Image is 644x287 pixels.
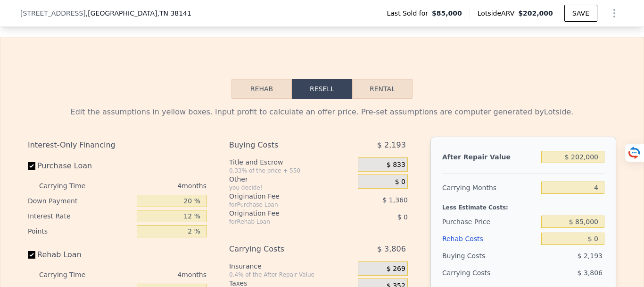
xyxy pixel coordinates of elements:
[229,174,354,184] div: Other
[28,246,133,263] label: Rehab Loan
[157,9,191,17] span: , TN 38141
[382,196,407,204] span: $ 1,360
[229,191,334,201] div: Origination Fee
[104,267,206,282] div: 4 months
[229,201,334,209] div: for Purchase Loan
[292,79,352,99] button: Resell
[478,9,518,18] span: Lotside ARV
[432,9,462,18] span: $85,000
[377,137,406,154] span: $ 2,193
[229,241,334,258] div: Carrying Costs
[397,213,408,221] span: $ 0
[605,4,624,23] button: Show Options
[28,224,133,239] div: Points
[229,184,354,191] div: you decide!
[104,178,206,193] div: 4 months
[229,137,334,154] div: Buying Costs
[578,269,603,277] span: $ 3,806
[229,271,354,278] div: 0.4% of the After Repair Value
[442,264,501,281] div: Carrying Costs
[395,178,405,186] span: $ 0
[442,230,537,247] div: Rehab Costs
[28,193,133,209] div: Down Payment
[578,252,603,260] span: $ 2,193
[231,79,292,99] button: Rehab
[39,178,100,193] div: Carrying Time
[229,167,354,174] div: 0.33% of the price + 550
[229,209,334,218] div: Origination Fee
[387,161,405,169] span: $ 833
[352,79,413,99] button: Rental
[20,9,86,18] span: [STREET_ADDRESS]
[442,196,604,213] div: Less Estimate Costs:
[229,157,354,167] div: Title and Escrow
[387,265,405,273] span: $ 269
[229,218,334,226] div: for Rehab Loan
[564,5,597,22] button: SAVE
[39,267,100,282] div: Carrying Time
[442,213,537,230] div: Purchase Price
[28,137,206,154] div: Interest-Only Financing
[28,162,35,170] input: Purchase Loan
[86,9,191,18] span: , [GEOGRAPHIC_DATA]
[28,251,35,259] input: Rehab Loan
[442,148,537,165] div: After Repair Value
[442,247,537,264] div: Buying Costs
[229,261,354,271] div: Insurance
[28,106,616,118] div: Edit the assumptions in yellow boxes. Input profit to calculate an offer price. Pre-set assumptio...
[28,209,133,224] div: Interest Rate
[28,157,133,174] label: Purchase Loan
[377,241,406,258] span: $ 3,806
[518,9,553,17] span: $202,000
[442,179,537,196] div: Carrying Months
[387,9,432,18] span: Last Sold for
